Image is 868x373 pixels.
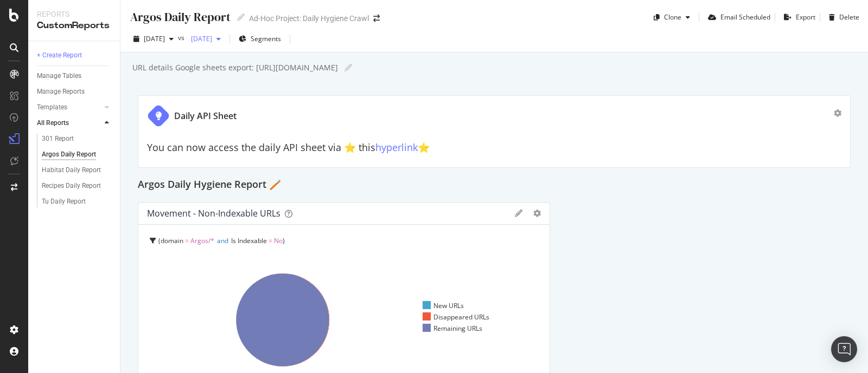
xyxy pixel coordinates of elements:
[234,30,285,48] button: Segments
[37,70,81,82] div: Manage Tables
[649,9,694,26] button: Clone
[237,14,245,21] i: Edit report name
[839,12,859,22] div: Delete
[375,141,418,154] a: hyperlink
[831,336,857,362] div: Open Intercom Messenger
[138,176,851,194] div: Argos Daily Hygiene Report 🪥
[187,34,212,43] span: 2025 Sep. 2nd
[796,12,815,22] div: Export
[825,9,859,26] button: Delete
[37,50,112,61] a: + Create Report
[138,95,851,168] div: Daily API SheetYou can now access the daily API sheet via ⭐️ thishyperlink⭐️
[704,9,770,26] button: Email Scheduled
[42,196,112,207] a: Tu Daily Report
[42,180,101,192] div: Recipes Daily Report
[37,102,101,113] a: Templates
[37,86,112,97] a: Manage Reports
[185,236,189,245] span: =
[664,12,681,22] div: Clone
[533,210,541,217] div: gear
[42,196,86,207] div: Tu Daily Report
[274,236,283,245] span: No
[42,149,112,160] a: Argos Daily Report
[37,9,111,19] div: Reports
[42,165,101,176] div: Habitat Daily Report
[720,12,770,22] div: Email Scheduled
[42,180,112,192] a: Recipes Daily Report
[138,176,281,194] h2: Argos Daily Hygiene Report 🪥
[37,117,69,129] div: All Reports
[174,110,237,122] div: Daily API Sheet
[144,34,165,43] span: 2025 Oct. 1st
[42,133,74,145] div: 301 Report
[37,102,67,113] div: Templates
[42,133,112,145] a: 301 Report
[37,70,112,82] a: Manage Tables
[42,165,112,176] a: Habitat Daily Report
[42,149,96,160] div: Argos Daily Report
[231,236,267,245] span: Is Indexable
[147,208,280,219] div: Movement - non-indexable URLs
[834,109,841,117] div: gear
[187,30,225,48] button: [DATE]
[249,13,369,24] div: Ad-Hoc Project: Daily Hygiene Crawl
[190,236,214,245] span: Argos/*
[423,301,464,310] div: New URLs
[251,34,281,43] span: Segments
[37,117,101,129] a: All Reports
[37,19,111,32] div: CustomReports
[147,142,841,153] h2: You can now access the daily API sheet via ⭐️ this ⭐️
[780,9,815,26] button: Export
[269,236,272,245] span: =
[37,50,82,61] div: + Create Report
[131,62,338,73] div: URL details Google sheets export: [URL][DOMAIN_NAME]
[37,86,85,97] div: Manage Reports
[161,236,183,245] span: domain
[373,15,380,22] div: arrow-right-arrow-left
[129,9,231,25] div: Argos Daily Report
[344,64,352,71] i: Edit report name
[423,312,489,322] div: Disappeared URLs
[129,30,178,48] button: [DATE]
[217,236,228,245] span: and
[423,324,482,333] div: Remaining URLs
[178,33,187,42] span: vs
